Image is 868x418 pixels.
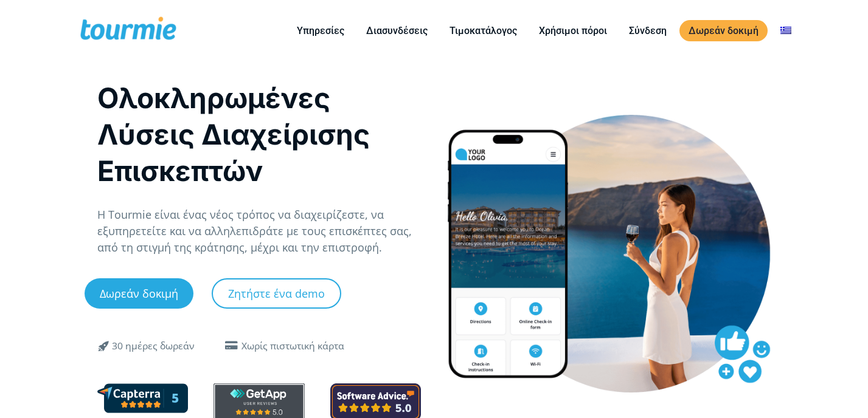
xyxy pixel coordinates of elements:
span:  [90,338,119,353]
p: Η Tourmie είναι ένας νέος τρόπος να διαχειρίζεστε, να εξυπηρετείτε και να αλληλεπιδράτε με τους ε... [97,207,422,256]
a: Ζητήστε ένα demo [212,278,341,309]
span:  [222,341,241,351]
a: Τιμοκατάλογος [440,23,526,38]
a: Υπηρεσίες [288,23,353,38]
a: Χρήσιμοι πόροι [530,23,616,38]
h1: Ολοκληρωμένες Λύσεις Διαχείρισης Επισκεπτών [97,80,422,189]
div: 30 ημέρες δωρεάν [112,339,195,354]
a: Σύνδεση [620,23,676,38]
a: Δωρεάν δοκιμή [679,20,768,41]
a: Διασυνδέσεις [357,23,437,38]
a: Δωρεάν δοκιμή [85,278,193,309]
div: Χωρίς πιστωτική κάρτα [241,339,344,354]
